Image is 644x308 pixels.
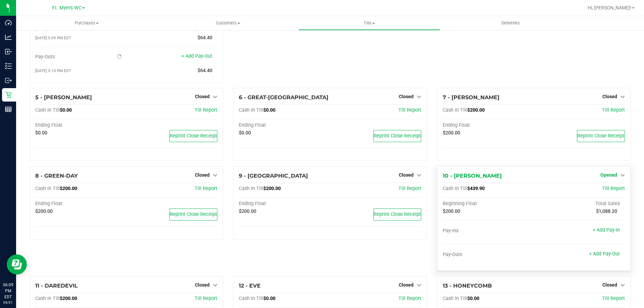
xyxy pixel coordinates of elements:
[443,228,534,234] div: Pay-Ins
[492,20,529,26] span: Deliveries
[35,186,60,191] span: Cash In Till
[35,26,71,31] span: [DATE] 5:29 PM EDT
[443,283,492,289] span: 13 - HONEYCOMB
[198,68,212,73] span: $64.40
[467,296,479,301] span: $0.00
[35,208,53,214] span: $200.00
[239,283,261,289] span: 12 - EVE
[263,296,275,301] span: $0.00
[195,94,210,99] span: Closed
[195,172,210,178] span: Closed
[35,68,71,73] span: [DATE] 5:10 PM EDT
[443,208,460,214] span: $200.00
[263,186,281,191] span: $200.00
[299,20,439,26] span: Tills
[195,107,217,113] a: Till Report
[3,300,13,305] p: 09/21
[60,107,72,113] span: $0.00
[16,16,157,30] a: Purchases
[534,201,625,207] div: Total Sales
[602,186,625,191] a: Till Report
[195,282,210,288] span: Closed
[3,282,13,300] p: 06:09 PM EDT
[373,208,421,221] button: Reprint Close Receipt
[398,296,421,301] a: Till Report
[5,106,12,113] inline-svg: Reports
[5,48,12,55] inline-svg: Inbound
[195,296,217,301] a: Till Report
[239,122,330,128] div: Ending Float
[157,16,299,30] a: Customers
[602,282,617,288] span: Closed
[398,186,421,191] a: Till Report
[440,16,581,30] a: Deliveries
[60,186,77,191] span: $200.00
[374,211,421,217] span: Reprint Close Receipt
[60,296,77,301] span: $200.00
[35,107,60,113] span: Cash In Till
[399,282,414,288] span: Closed
[239,173,308,179] span: 9 - [GEOGRAPHIC_DATA]
[443,173,502,179] span: 10 - [PERSON_NAME]
[577,133,625,139] span: Reprint Close Receipt
[239,208,256,214] span: $200.00
[602,107,625,113] a: Till Report
[588,5,631,10] span: Hi, [PERSON_NAME]!
[398,107,421,113] a: Till Report
[467,107,485,113] span: $200.00
[443,296,467,301] span: Cash In Till
[191,26,212,32] span: $1,191.60
[239,130,251,136] span: $0.00
[443,94,499,101] span: 7 - [PERSON_NAME]
[443,186,467,191] span: Cash In Till
[593,227,620,233] a: + Add Pay-In
[373,130,421,142] button: Reprint Close Receipt
[5,19,12,26] inline-svg: Dashboard
[170,211,217,217] span: Reprint Close Receipt
[35,173,78,179] span: 8 - GREEN-DAY
[35,283,78,289] span: 11 - DAREDEVIL
[35,54,126,60] div: Pay-Outs
[239,186,263,191] span: Cash In Till
[577,130,625,142] button: Reprint Close Receipt
[239,94,328,101] span: 6 - GREAT-[GEOGRAPHIC_DATA]
[5,91,12,98] inline-svg: Retail
[399,172,414,178] span: Closed
[602,94,617,99] span: Closed
[5,63,12,69] inline-svg: Inventory
[399,94,414,99] span: Closed
[443,252,534,258] div: Pay-Outs
[35,122,126,128] div: Ending Float
[467,186,485,191] span: $439.90
[589,251,620,257] a: + Add Pay-Out
[195,186,217,191] a: Till Report
[35,201,126,207] div: Ending Float
[169,208,217,221] button: Reprint Close Receipt
[443,122,534,128] div: Ending Float
[596,208,617,214] span: $1,088.20
[299,16,440,30] a: Tills
[239,107,263,113] span: Cash In Till
[443,130,460,136] span: $200.00
[35,94,92,101] span: 5 - [PERSON_NAME]
[181,53,212,59] a: + Add Pay-Out
[7,254,27,274] iframe: Resource center
[35,130,47,136] span: $0.00
[374,133,421,139] span: Reprint Close Receipt
[170,133,217,139] span: Reprint Close Receipt
[263,107,275,113] span: $0.00
[198,35,212,41] span: $64.40
[443,107,467,113] span: Cash In Till
[35,296,60,301] span: Cash In Till
[52,5,82,11] span: Ft. Myers WC
[602,296,625,301] a: Till Report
